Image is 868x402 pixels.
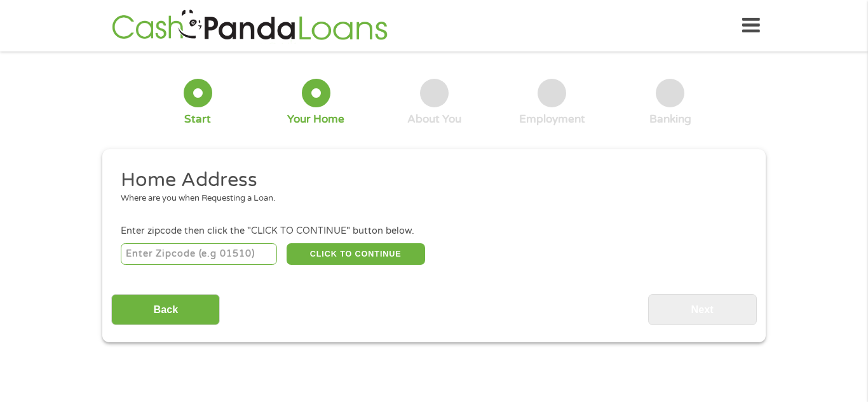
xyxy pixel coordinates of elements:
[121,243,278,265] input: Enter Zipcode (e.g 01510)
[184,112,211,126] div: Start
[108,8,391,44] img: GetLoanNow Logo
[287,112,344,126] div: Your Home
[121,192,738,205] div: Where are you when Requesting a Loan.
[111,294,220,325] input: Back
[121,224,747,238] div: Enter zipcode then click the "CLICK TO CONTINUE" button below.
[648,294,757,325] input: Next
[649,112,691,126] div: Banking
[407,112,461,126] div: About You
[519,112,585,126] div: Employment
[287,243,425,265] button: CLICK TO CONTINUE
[121,168,738,193] h2: Home Address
